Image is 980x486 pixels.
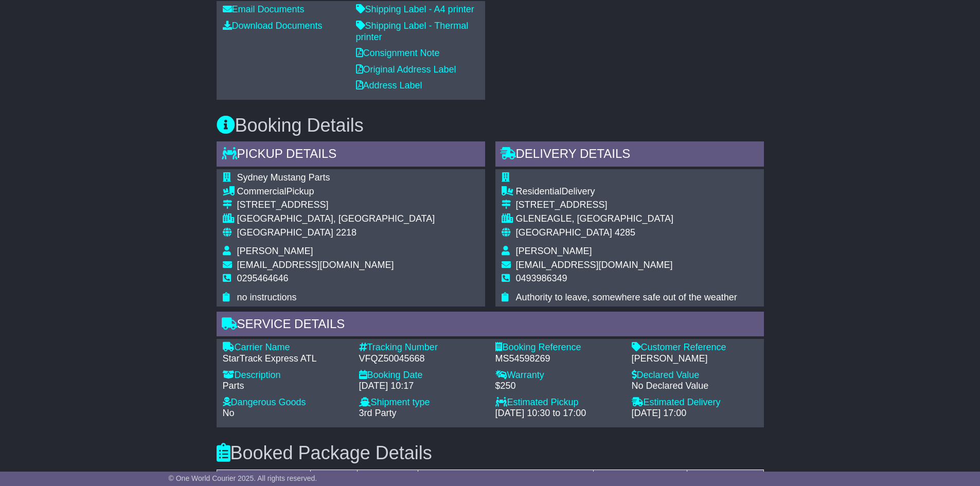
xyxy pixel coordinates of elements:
div: No Declared Value [632,381,758,392]
a: Original Address Label [356,64,456,75]
div: Carrier Name [223,342,349,353]
a: Shipping Label - A4 printer [356,4,474,14]
div: VFQZ50045668 [359,353,485,365]
div: Estimated Pickup [495,397,621,408]
div: [GEOGRAPHIC_DATA], [GEOGRAPHIC_DATA] [237,213,435,225]
div: Shipment type [359,397,485,408]
div: MS54598269 [495,353,621,365]
h3: Booking Details [217,115,764,136]
div: Delivery [516,186,737,197]
div: [DATE] 10:30 to 17:00 [495,408,621,419]
span: 4285 [615,227,635,238]
a: Download Documents [223,21,323,31]
span: Residential [516,186,562,196]
span: Commercial [237,186,287,196]
div: [DATE] 17:00 [632,408,758,419]
span: [GEOGRAPHIC_DATA] [237,227,333,238]
span: [GEOGRAPHIC_DATA] [516,227,612,238]
div: [PERSON_NAME] [632,353,758,365]
span: no instructions [237,292,297,302]
div: Pickup Details [217,141,485,169]
a: Consignment Note [356,48,440,58]
span: [EMAIL_ADDRESS][DOMAIN_NAME] [237,260,394,270]
div: [DATE] 10:17 [359,381,485,392]
div: Estimated Delivery [632,397,758,408]
span: Sydney Mustang Parts [237,172,330,183]
span: 2218 [336,227,357,238]
div: Tracking Number [359,342,485,353]
span: 0493986349 [516,273,567,283]
div: GLENEAGLE, [GEOGRAPHIC_DATA] [516,213,737,225]
span: No [223,408,235,418]
span: 3rd Party [359,408,397,418]
div: [STREET_ADDRESS] [237,200,435,211]
span: [EMAIL_ADDRESS][DOMAIN_NAME] [516,260,673,270]
span: © One World Courier 2025. All rights reserved. [169,474,317,482]
div: [STREET_ADDRESS] [516,200,737,211]
span: [PERSON_NAME] [237,246,313,256]
span: [PERSON_NAME] [516,246,592,256]
div: Customer Reference [632,342,758,353]
div: Description [223,370,349,381]
div: $250 [495,381,621,392]
a: Email Documents [223,4,305,14]
a: Shipping Label - Thermal printer [356,21,469,42]
div: Booking Reference [495,342,621,353]
div: Service Details [217,312,764,339]
div: Declared Value [632,370,758,381]
span: Authority to leave, somewhere safe out of the weather [516,292,737,302]
div: Delivery Details [495,141,764,169]
a: Address Label [356,80,422,91]
div: Pickup [237,186,435,197]
div: Booking Date [359,370,485,381]
span: 0295464646 [237,273,289,283]
div: StarTrack Express ATL [223,353,349,365]
h3: Booked Package Details [217,443,764,463]
div: Parts [223,381,349,392]
div: Warranty [495,370,621,381]
div: Dangerous Goods [223,397,349,408]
